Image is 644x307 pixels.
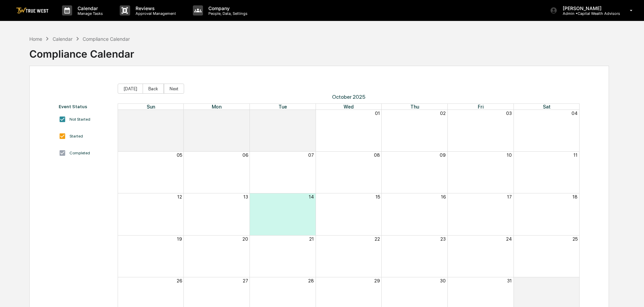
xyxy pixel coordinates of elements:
[557,5,620,11] p: [PERSON_NAME]
[573,236,578,242] button: 25
[29,42,134,60] div: Compliance Calendar
[410,104,419,110] span: Thu
[203,11,251,16] p: People, Data, Settings
[440,236,446,242] button: 23
[344,104,354,110] span: Wed
[164,84,184,94] button: Next
[212,104,222,110] span: Mon
[507,152,512,158] button: 10
[72,5,106,11] p: Calendar
[375,236,380,242] button: 22
[176,111,182,116] button: 28
[130,5,179,11] p: Reviews
[29,36,42,42] div: Home
[118,94,580,100] span: October 2025
[375,111,380,116] button: 01
[177,236,182,242] button: 19
[543,104,551,110] span: Sat
[374,278,380,283] button: 29
[203,5,251,11] p: Company
[243,194,248,199] button: 13
[242,111,248,116] button: 29
[440,278,446,283] button: 30
[16,7,49,14] img: logo
[72,11,106,16] p: Manage Tasks
[147,104,155,110] span: Sun
[441,194,446,199] button: 16
[573,278,578,283] button: 01
[574,152,578,158] button: 11
[83,36,130,42] div: Compliance Calendar
[177,194,182,199] button: 12
[177,152,182,158] button: 05
[118,84,143,94] button: [DATE]
[242,236,248,242] button: 20
[507,194,512,199] button: 17
[69,134,83,139] div: Started
[242,152,248,158] button: 06
[69,151,90,155] div: Completed
[507,278,512,283] button: 31
[308,278,314,283] button: 28
[53,36,72,42] div: Calendar
[557,11,620,16] p: Admin • Capital Wealth Advisors
[506,236,512,242] button: 24
[308,152,314,158] button: 07
[572,111,578,116] button: 04
[506,111,512,116] button: 03
[440,111,446,116] button: 02
[309,236,314,242] button: 21
[478,104,484,110] span: Fri
[308,111,314,116] button: 30
[374,152,380,158] button: 08
[573,194,578,199] button: 18
[59,104,111,109] div: Event Status
[376,194,380,199] button: 15
[69,117,90,122] div: Not Started
[309,194,314,199] button: 14
[440,152,446,158] button: 09
[130,11,179,16] p: Approval Management
[177,278,182,283] button: 26
[143,84,164,94] button: Back
[243,278,248,283] button: 27
[279,104,287,110] span: Tue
